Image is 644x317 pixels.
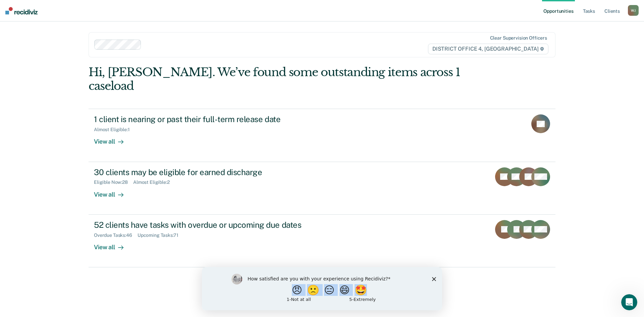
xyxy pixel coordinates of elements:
[94,114,329,124] div: 1 client is nearing or past their full-term release date
[89,109,555,162] a: 1 client is nearing or past their full-term release dateAlmost Eligible:1View all
[621,294,637,310] iframe: Intercom live chat
[628,5,639,16] div: W J
[428,44,548,54] span: DISTRICT OFFICE 4, [GEOGRAPHIC_DATA]
[94,232,138,238] div: Overdue Tasks : 46
[94,179,133,185] div: Eligible Now : 28
[138,232,184,238] div: Upcoming Tasks : 71
[490,35,547,41] div: Clear supervision officers
[94,238,131,251] div: View all
[94,127,135,133] div: Almost Eligible : 1
[89,65,462,93] div: Hi, [PERSON_NAME]. We’ve found some outstanding items across 1 caseload
[94,133,131,146] div: View all
[133,179,175,185] div: Almost Eligible : 2
[5,7,38,14] img: Recidiviz
[94,185,131,198] div: View all
[94,220,329,230] div: 52 clients have tasks with overdue or upcoming due dates
[202,267,442,310] iframe: Survey by Kim from Recidiviz
[89,215,555,267] a: 52 clients have tasks with overdue or upcoming due datesOverdue Tasks:46Upcoming Tasks:71View all
[94,167,329,177] div: 30 clients may be eligible for earned discharge
[89,162,555,215] a: 30 clients may be eligible for earned dischargeEligible Now:28Almost Eligible:2View all
[628,5,639,16] button: WJ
